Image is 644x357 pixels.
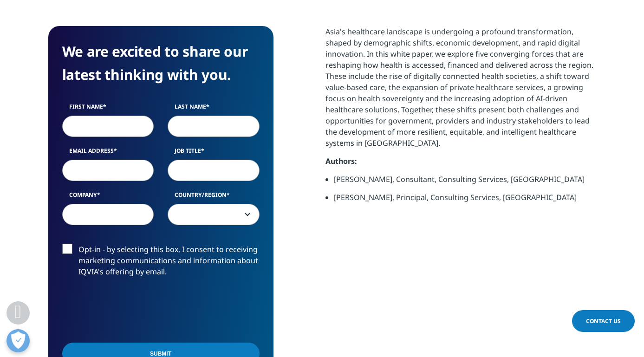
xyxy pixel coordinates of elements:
iframe: reCAPTCHA [62,292,203,328]
label: First Name [62,103,154,116]
li: [PERSON_NAME], Consultant, Consulting Services, [GEOGRAPHIC_DATA] [334,174,596,192]
button: Open Preferences [7,329,30,352]
label: Opt-in - by selecting this box, I consent to receiving marketing communications and information a... [62,244,260,282]
p: Asia's healthcare landscape is undergoing a profound transformation, shaped by demographic shifts... [325,26,596,156]
li: [PERSON_NAME], Principal, Consulting Services, [GEOGRAPHIC_DATA] [334,192,596,210]
span: Contact Us [586,317,621,325]
h4: We are excited to share our latest thinking with you. [62,40,260,86]
label: Country/Region [168,191,260,204]
strong: Authors: [325,156,357,166]
label: Last Name [168,103,260,116]
label: Email Address [62,147,154,160]
a: Contact Us [572,310,635,332]
label: Company [62,191,154,204]
label: Job Title [168,147,260,160]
